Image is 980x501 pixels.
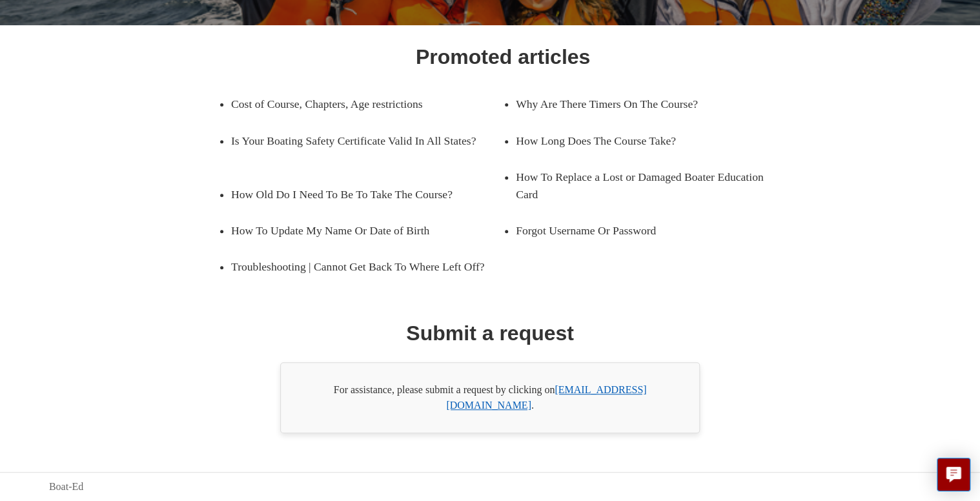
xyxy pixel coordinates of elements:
a: How Long Does The Course Take? [516,123,768,159]
div: For assistance, please submit a request by clicking on . [280,362,700,433]
a: Boat-Ed [49,479,83,495]
button: Live chat [937,458,970,491]
a: Forgot Username Or Password [516,212,768,249]
h1: Submit a request [406,318,574,349]
a: Cost of Course, Chapters, Age restrictions [231,86,484,122]
a: Is Your Boating Safety Certificate Valid In All States? [231,123,503,159]
h1: Promoted articles [416,41,590,72]
a: Troubleshooting | Cannot Get Back To Where Left Off? [231,249,503,285]
a: How Old Do I Need To Be To Take The Course? [231,176,484,212]
a: How To Update My Name Or Date of Birth [231,212,484,249]
a: How To Replace a Lost or Damaged Boater Education Card [516,159,788,212]
a: Why Are There Timers On The Course? [516,86,768,122]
